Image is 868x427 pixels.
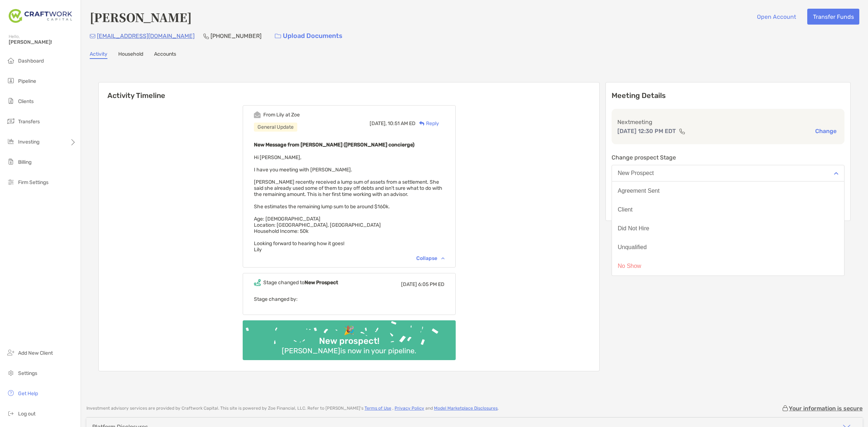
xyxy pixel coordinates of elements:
[612,165,844,182] button: New Prospect
[9,39,76,45] span: [PERSON_NAME]!
[7,368,15,377] img: settings icon
[263,279,338,286] div: Stage changed to
[618,225,649,232] div: Did Not Hire
[305,279,338,286] b: New Prospect
[612,238,844,257] button: Unqualified
[7,409,15,418] img: logout icon
[270,28,347,44] a: Upload Documents
[618,244,647,251] div: Unqualified
[203,33,209,39] img: Phone Icon
[9,3,72,29] img: Zoe Logo
[18,159,31,165] span: Billing
[434,406,498,411] a: Model Marketplace Disclosures
[618,170,654,176] div: New Prospect
[316,336,382,346] div: New prospect!
[18,119,40,125] span: Transfers
[370,120,387,127] span: [DATE],
[834,172,838,175] img: Open dropdown arrow
[388,120,416,127] span: 10:51 AM ED
[612,182,844,200] button: Agreement Sent
[18,390,38,397] span: Get Help
[243,320,456,354] img: Confetti
[395,406,424,411] a: Privacy Policy
[7,117,15,125] img: transfers icon
[254,295,444,304] p: Stage changed by:
[18,370,37,376] span: Settings
[210,31,261,40] p: [PHONE_NUMBER]
[18,179,48,185] span: Firm Settings
[441,257,444,259] img: Chevron icon
[7,389,15,397] img: get-help icon
[679,128,685,134] img: communication type
[7,76,15,85] img: pipeline icon
[612,153,844,162] p: Change prospect Stage
[7,56,15,65] img: dashboard icon
[279,346,419,355] div: [PERSON_NAME] is now in your pipeline.
[90,51,107,59] a: Activity
[97,31,195,40] p: [EMAIL_ADDRESS][DOMAIN_NAME]
[7,348,15,357] img: add_new_client icon
[612,219,844,238] button: Did Not Hire
[617,127,676,136] p: [DATE] 12:30 PM EDT
[418,281,444,287] span: 6:05 PM ED
[612,200,844,219] button: Client
[18,411,35,417] span: Log out
[789,405,863,412] p: Your information is secure
[254,111,261,118] img: Event icon
[263,112,300,118] div: From Lily at Zoe
[416,255,444,261] div: Collapse
[18,350,53,356] span: Add New Client
[7,157,15,166] img: billing icon
[90,34,95,38] img: Email Icon
[416,120,439,127] div: Reply
[618,188,660,194] div: Agreement Sent
[612,91,844,100] p: Meeting Details
[401,281,417,287] span: [DATE]
[18,98,34,104] span: Clients
[807,9,859,25] button: Transfer Funds
[254,142,414,148] b: New Message from [PERSON_NAME] ([PERSON_NAME] concierge)
[7,137,15,146] img: investing icon
[618,263,641,269] div: No Show
[275,34,281,39] img: button icon
[617,118,839,127] p: Next meeting
[7,178,15,186] img: firm-settings icon
[254,154,442,253] span: Hi [PERSON_NAME], I have you meeting with [PERSON_NAME]. [PERSON_NAME] recently received a lump s...
[419,121,425,126] img: Reply icon
[18,139,39,145] span: Investing
[7,97,15,105] img: clients icon
[254,123,297,132] div: General Update
[813,127,839,135] button: Change
[86,406,499,411] p: Investment advisory services are provided by Craftwork Capital . This site is powered by Zoe Fina...
[154,51,176,59] a: Accounts
[254,279,261,286] img: Event icon
[18,78,36,84] span: Pipeline
[365,406,391,411] a: Terms of Use
[751,9,801,25] button: Open Account
[612,257,844,276] button: No Show
[341,325,357,336] div: 🎉
[90,9,192,25] h4: [PERSON_NAME]
[99,82,599,100] h6: Activity Timeline
[618,206,633,213] div: Client
[18,58,44,64] span: Dashboard
[118,51,143,59] a: Household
